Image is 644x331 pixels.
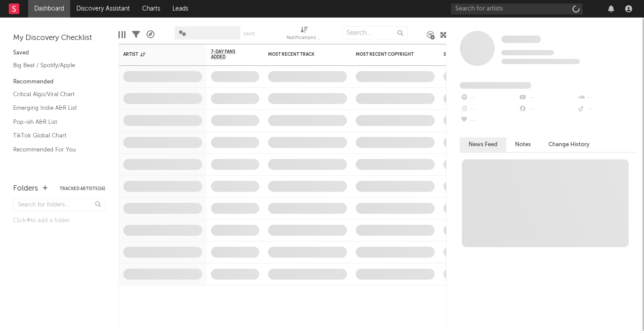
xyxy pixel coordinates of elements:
[501,59,580,64] span: 0 fans last week
[13,198,105,211] input: Search for folders...
[13,48,105,58] div: Saved
[506,137,540,152] button: Notes
[123,52,189,57] div: Artist
[13,33,105,43] div: My Discovery Checklist
[211,49,246,60] span: 7-Day Fans Added
[13,183,38,194] div: Folders
[518,92,576,104] div: --
[460,92,518,104] div: --
[132,22,140,47] div: Filters
[451,4,583,14] input: Search for artists
[501,50,554,55] span: Tracking Since: [DATE]
[501,36,541,43] span: Some Artist
[13,103,97,113] a: Emerging Indie A&R List
[13,145,97,155] a: Recommended For You
[13,131,97,140] a: TikTok Global Chart
[460,82,531,89] span: Fans Added by Platform
[13,77,105,87] div: Recommended
[147,22,154,47] div: A&R Pipeline
[577,92,635,104] div: --
[13,216,105,226] div: Click to add a folder.
[356,52,422,57] div: Most Recent Copyright
[460,115,518,126] div: --
[268,52,334,57] div: Most Recent Track
[60,187,105,191] button: Tracked Artists(16)
[13,61,97,70] a: Big Beat / Spotify/Apple
[577,104,635,115] div: --
[243,32,255,36] button: Save
[540,137,598,152] button: Change History
[13,90,97,99] a: Critical Algo/Viral Chart
[501,35,541,44] a: Some Artist
[286,22,322,47] div: Notifications (Artist)
[286,33,322,43] div: Notifications (Artist)
[342,26,408,40] input: Search...
[518,104,576,115] div: --
[444,52,509,57] div: Spotify Monthly Listeners
[460,104,518,115] div: --
[13,117,97,127] a: Pop-ish A&R List
[460,137,506,152] button: News Feed
[118,22,125,47] div: Edit Columns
